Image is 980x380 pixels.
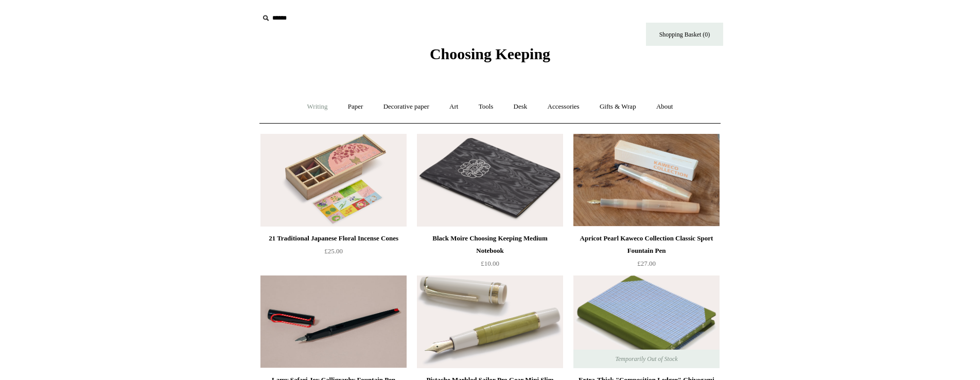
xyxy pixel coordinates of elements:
span: Temporarily Out of Stock [605,350,688,368]
a: Shopping Basket (0) [646,23,723,46]
a: 21 Traditional Japanese Floral Incense Cones 21 Traditional Japanese Floral Incense Cones [260,134,407,227]
div: Black Moire Choosing Keeping Medium Notebook [419,232,561,257]
span: Choosing Keeping [430,45,550,62]
img: 21 Traditional Japanese Floral Incense Cones [260,134,407,227]
img: Lamy Safari Joy Calligraphy Fountain Pen [260,275,407,368]
div: Apricot Pearl Kaweco Collection Classic Sport Fountain Pen [576,232,717,257]
img: Pistache Marbled Sailor Pro Gear Mini Slim Fountain Pen [417,275,563,368]
a: 21 Traditional Japanese Floral Incense Cones £25.00 [260,232,407,274]
img: Extra-Thick "Composition Ledger" Chiyogami Notebook, Blue Plaid [573,275,720,368]
img: Apricot Pearl Kaweco Collection Classic Sport Fountain Pen [573,134,720,227]
a: Accessories [538,93,589,120]
a: Art [440,93,467,120]
a: Apricot Pearl Kaweco Collection Classic Sport Fountain Pen £27.00 [573,232,720,274]
a: Tools [469,93,503,120]
a: Writing [298,93,337,120]
a: Gifts & Wrap [590,93,645,120]
span: £27.00 [637,260,656,267]
span: £10.00 [481,260,499,267]
img: Black Moire Choosing Keeping Medium Notebook [417,134,563,227]
a: Black Moire Choosing Keeping Medium Notebook £10.00 [417,232,563,274]
a: Paper [339,93,373,120]
a: Decorative paper [374,93,439,120]
a: Black Moire Choosing Keeping Medium Notebook Black Moire Choosing Keeping Medium Notebook [417,134,563,227]
a: Desk [504,93,537,120]
a: Choosing Keeping [430,54,550,61]
a: Pistache Marbled Sailor Pro Gear Mini Slim Fountain Pen Pistache Marbled Sailor Pro Gear Mini Sli... [417,275,563,368]
a: Apricot Pearl Kaweco Collection Classic Sport Fountain Pen Apricot Pearl Kaweco Collection Classi... [573,134,720,227]
a: Lamy Safari Joy Calligraphy Fountain Pen Lamy Safari Joy Calligraphy Fountain Pen [260,275,407,368]
div: 21 Traditional Japanese Floral Incense Cones [263,232,404,245]
a: About [647,93,682,120]
a: Extra-Thick "Composition Ledger" Chiyogami Notebook, Blue Plaid Extra-Thick "Composition Ledger" ... [573,275,720,368]
span: £25.00 [324,247,343,255]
